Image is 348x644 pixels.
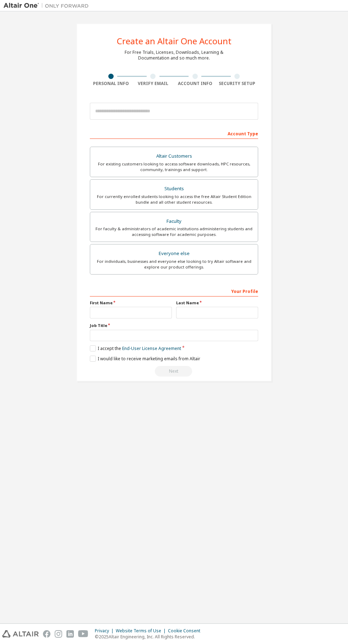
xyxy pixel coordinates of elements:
[95,628,116,634] div: Privacy
[90,128,258,139] div: Account Type
[43,630,50,638] img: facebook.svg
[90,366,258,377] div: Read and acccept EULA to continue
[90,323,258,328] label: Job Title
[176,300,258,306] label: Last Name
[174,81,216,86] div: Account Info
[94,194,254,205] div: For currently enrolled students looking to access the free Altair Student Edition bundle and all ...
[66,630,74,638] img: linkedin.svg
[90,356,200,362] label: I would like to receive marketing emails from Altair
[94,226,254,237] div: For faculty & administrators of academic institutions administering students and accessing softwa...
[94,161,254,173] div: For existing customers looking to access software downloads, HPC resources, community, trainings ...
[90,81,132,86] div: Personal Info
[117,37,232,45] div: Create an Altair One Account
[94,151,254,161] div: Altair Customers
[55,630,62,638] img: instagram.svg
[90,345,181,351] label: I accept the
[90,285,258,296] div: Your Profile
[2,630,39,638] img: altair_logo.svg
[132,81,174,86] div: Verify Email
[4,2,92,9] img: Altair One
[78,630,88,638] img: youtube.svg
[90,300,172,306] label: First Name
[216,81,259,86] div: Security Setup
[122,345,181,351] a: End-User License Agreement
[94,259,254,270] div: For individuals, businesses and everyone else looking to try Altair software and explore our prod...
[94,249,254,259] div: Everyone else
[125,50,223,61] div: For Free Trials, Licenses, Downloads, Learning & Documentation and so much more.
[94,184,254,194] div: Students
[94,216,254,226] div: Faculty
[168,628,205,634] div: Cookie Consent
[95,634,205,640] p: © 2025 Altair Engineering, Inc. All Rights Reserved.
[116,628,168,634] div: Website Terms of Use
